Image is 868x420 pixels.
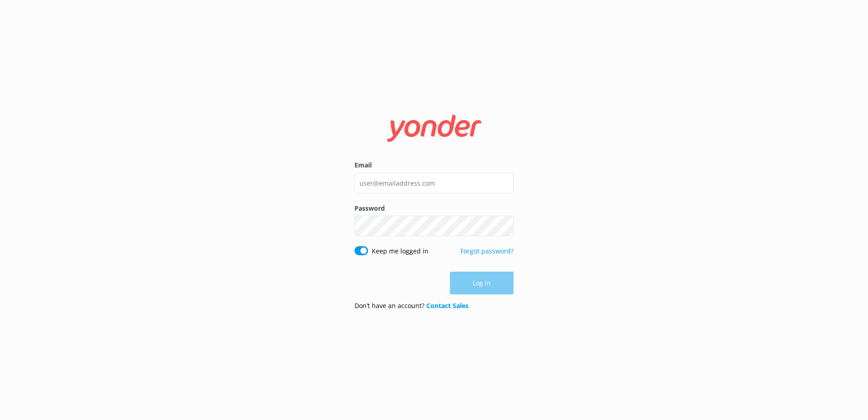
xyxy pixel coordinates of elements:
a: Forgot password? [460,247,514,255]
a: Contact Sales [426,301,469,310]
label: Email [354,160,514,170]
button: Show password [495,217,514,235]
p: Don’t have an account? [354,301,469,311]
input: user@emailaddress.com [354,173,514,193]
label: Password [354,203,514,213]
label: Keep me logged in [372,246,429,256]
